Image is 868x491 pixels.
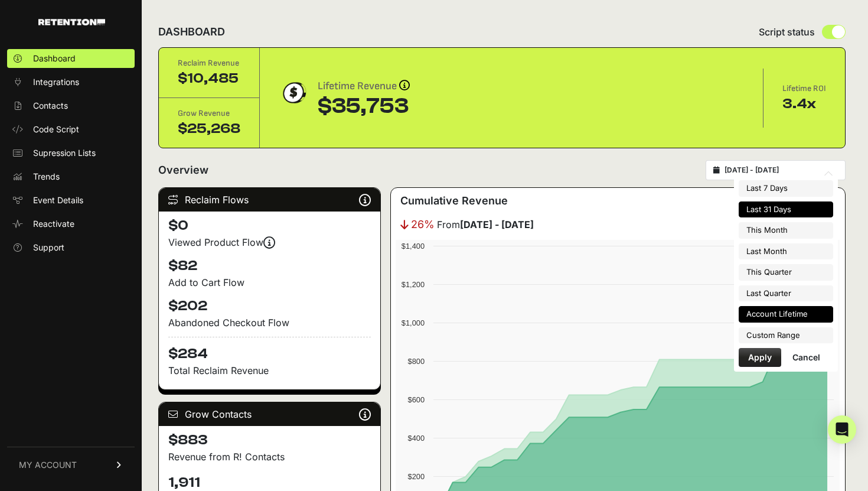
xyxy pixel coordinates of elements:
[408,357,425,366] text: $800
[739,180,833,197] li: Last 7 Days
[168,297,371,316] h4: $202
[402,242,425,251] text: $1,400
[168,450,371,464] p: Revenue from R! Contacts
[168,256,371,275] h4: $82
[168,216,371,235] h4: $0
[408,472,425,481] text: $200
[739,201,833,218] li: Last 31 Days
[279,78,308,108] img: dollar-coin-05c43ed7efb7bc0c12610022525b4bbbb207c7efeef5aecc26f025e68dcafac9.png
[168,337,371,363] h4: $284
[33,76,79,88] span: Integrations
[7,144,135,162] a: Supression Lists
[7,73,135,92] a: Integrations
[158,24,225,40] h2: DASHBOARD
[33,100,68,112] span: Contacts
[402,280,425,289] text: $1,200
[7,120,135,139] a: Code Script
[178,119,240,138] div: $25,268
[739,348,781,367] button: Apply
[783,348,830,367] button: Cancel
[739,327,833,344] li: Custom Range
[168,431,371,450] h4: $883
[460,219,534,230] strong: [DATE] - [DATE]
[159,402,380,426] div: Grow Contacts
[408,395,425,404] text: $600
[828,415,856,444] div: Open Intercom Messenger
[178,69,240,88] div: $10,485
[178,57,240,69] div: Reclaim Revenue
[400,193,508,209] h3: Cumulative Revenue
[782,83,826,95] div: Lifetime ROI
[33,147,96,159] span: Supression Lists
[178,108,240,119] div: Grow Revenue
[437,217,534,232] span: From
[408,434,425,443] text: $400
[19,459,77,471] span: MY ACCOUNT
[7,191,135,210] a: Event Details
[402,318,425,327] text: $1,000
[168,275,371,290] div: Add to Cart Flow
[33,218,74,230] span: Reactivate
[318,95,410,118] div: $35,753
[33,194,83,206] span: Event Details
[759,25,815,39] span: Script status
[33,242,64,253] span: Support
[168,316,371,330] div: Abandoned Checkout Flow
[739,222,833,239] li: This Month
[7,238,135,257] a: Support
[411,216,435,233] span: 26%
[739,285,833,302] li: Last Quarter
[168,363,371,378] p: Total Reclaim Revenue
[739,264,833,281] li: This Quarter
[33,123,79,135] span: Code Script
[7,96,135,115] a: Contacts
[38,19,105,25] img: Retention.com
[7,167,135,186] a: Trends
[782,95,826,113] div: 3.4x
[159,188,380,212] div: Reclaim Flows
[318,78,410,95] div: Lifetime Revenue
[168,235,371,249] div: Viewed Product Flow
[7,447,135,483] a: MY ACCOUNT
[7,49,135,68] a: Dashboard
[33,171,60,183] span: Trends
[33,53,76,64] span: Dashboard
[158,162,208,178] h2: Overview
[739,243,833,260] li: Last Month
[739,306,833,323] li: Account Lifetime
[263,242,275,243] i: Events are firing, and revenue is coming soon! Reclaim revenue is updated nightly.
[7,214,135,233] a: Reactivate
